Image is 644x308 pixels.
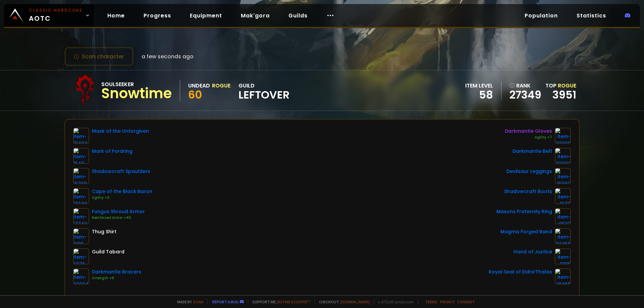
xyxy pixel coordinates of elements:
[73,128,89,144] img: item-13404
[92,215,145,221] div: Reinforced Armor +40
[555,168,571,184] img: item-15062
[73,168,89,184] img: item-16708
[29,7,83,13] small: Classic Hardcore
[92,268,141,275] div: Darkmantle Bracers
[555,148,571,164] img: item-22002
[555,268,571,285] img: item-18465
[440,299,454,304] a: Privacy
[212,299,238,304] a: Report a bug
[92,248,124,255] div: Guild Tabard
[457,299,475,304] a: Consent
[92,208,145,215] div: Fungus Shroud Armor
[64,47,133,66] button: Scan character
[73,148,89,164] img: item-15411
[465,81,493,90] div: item level
[92,275,141,281] div: Strength +9
[188,87,202,102] span: 60
[500,228,552,235] div: Magma Forged Band
[73,228,89,244] img: item-2105
[238,81,289,100] div: guild
[138,9,176,22] a: Progress
[102,9,130,22] a: Home
[73,188,89,204] img: item-13340
[504,188,552,195] div: Shadowcraft Boots
[235,9,275,22] a: Mak'gora
[193,299,203,304] a: a fan
[92,168,150,175] div: Shadowcraft Spaulders
[340,299,370,304] a: [DOMAIN_NAME]
[571,9,611,22] a: Statistics
[73,208,89,224] img: item-17742
[509,90,541,100] a: 27349
[496,208,552,215] div: Masons Fraternity Ring
[519,9,563,22] a: Population
[555,248,571,264] img: item-11815
[555,228,571,244] img: item-22255
[552,87,576,102] a: 3951
[545,81,576,90] div: Top
[283,9,313,22] a: Guilds
[188,81,210,90] div: Undead
[315,299,370,304] span: Checkout
[374,299,414,304] span: v. d752d5 - production
[514,248,552,255] div: Hand of Justice
[92,195,152,200] div: Agility +3
[73,268,89,285] img: item-22004
[92,148,132,155] div: Mark of Fordring
[184,9,227,22] a: Equipment
[277,299,311,304] a: Buy me a coffee
[212,81,230,90] div: Rogue
[555,128,571,144] img: item-22006
[248,299,311,304] span: Support me,
[92,228,116,235] div: Thug Shirt
[92,188,152,195] div: Cape of the Black Baron
[238,90,289,100] span: LEFTOVER
[4,4,94,27] a: Classic HardcoreAOTC
[506,168,552,175] div: Devilsaur Leggings
[505,135,552,140] div: Agility +7
[29,7,83,23] span: AOTC
[489,268,552,275] div: Royal Seal of Eldre'Thalas
[92,128,149,135] div: Mask of the Unforgiven
[558,82,576,89] span: Rogue
[101,80,172,88] div: Soulseeker
[555,208,571,224] img: item-9533
[465,90,493,100] div: 58
[142,52,194,61] span: a few seconds ago
[555,188,571,204] img: item-16711
[101,88,172,99] div: Snowtime
[509,81,541,90] div: rank
[513,148,552,155] div: Darkmantle Belt
[425,299,437,304] a: Terms
[173,299,203,304] span: Made by
[505,128,552,135] div: Darkmantle Gloves
[73,248,89,264] img: item-5976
